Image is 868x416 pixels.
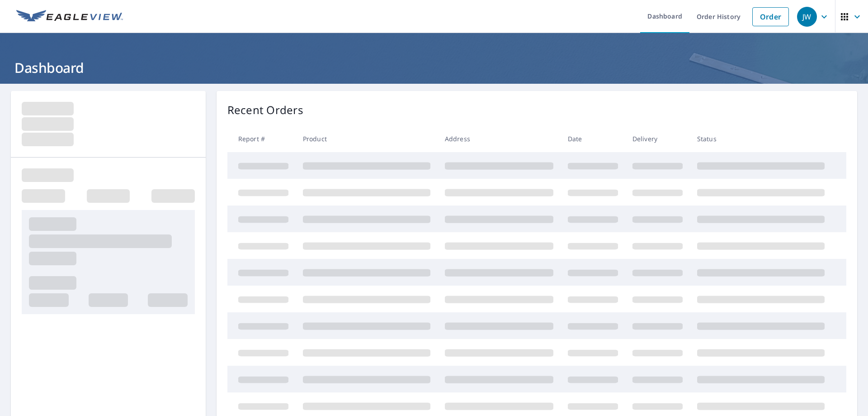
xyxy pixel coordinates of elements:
th: Delivery [625,125,690,152]
th: Product [296,125,438,152]
th: Date [561,125,625,152]
img: EV Logo [16,10,123,24]
h1: Dashboard [11,58,857,77]
th: Address [438,125,561,152]
a: Order [752,7,789,26]
div: JW [797,7,817,27]
th: Report # [227,125,296,152]
p: Recent Orders [227,102,303,118]
th: Status [690,125,832,152]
